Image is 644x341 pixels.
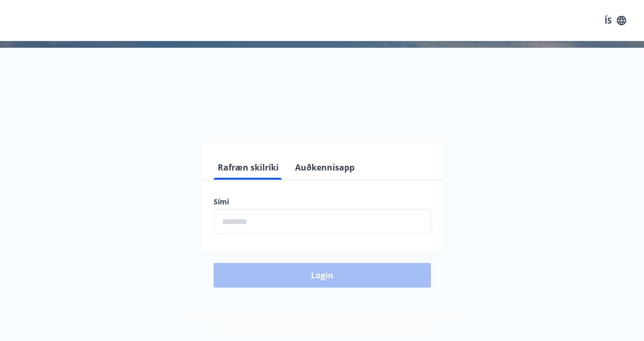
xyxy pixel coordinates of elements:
[214,197,431,207] label: Sími
[261,323,338,332] a: Persónuverndarstefna
[183,312,461,332] span: Með því að skrá þig inn samþykkir þú að upplýsingar um þig séu meðhöndlaðar í samræmi við Félag i...
[161,109,483,122] span: Vinsamlegast skráðu þig inn með rafrænum skilríkjum eða Auðkennisappi.
[12,62,632,101] h1: Félagavefur, Félag iðn- og tæknigreina
[214,155,283,180] button: Rafræn skilríki
[599,11,632,30] button: ÍS
[291,155,359,180] button: Auðkennisapp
